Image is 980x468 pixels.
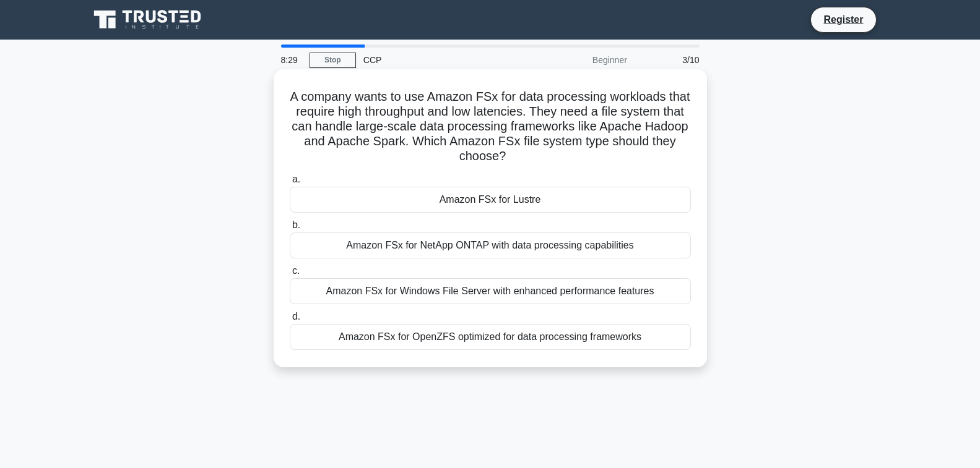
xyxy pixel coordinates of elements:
div: 3/10 [635,48,707,72]
div: 8:29 [274,48,310,72]
div: Amazon FSx for Lustre [290,187,691,213]
span: c. [292,265,300,276]
div: Beginner [526,48,635,72]
a: Register [816,12,870,27]
div: Amazon FSx for NetApp ONTAP with data processing capabilities [290,232,691,258]
span: a. [292,174,300,184]
a: Stop [310,53,356,68]
div: CCP [356,48,526,72]
div: Amazon FSx for Windows File Server with enhanced performance features [290,278,691,304]
div: Amazon FSx for OpenZFS optimized for data processing frameworks [290,324,691,350]
h5: A company wants to use Amazon FSx for data processing workloads that require high throughput and ... [288,89,692,164]
span: b. [292,219,300,230]
span: d. [292,311,300,321]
